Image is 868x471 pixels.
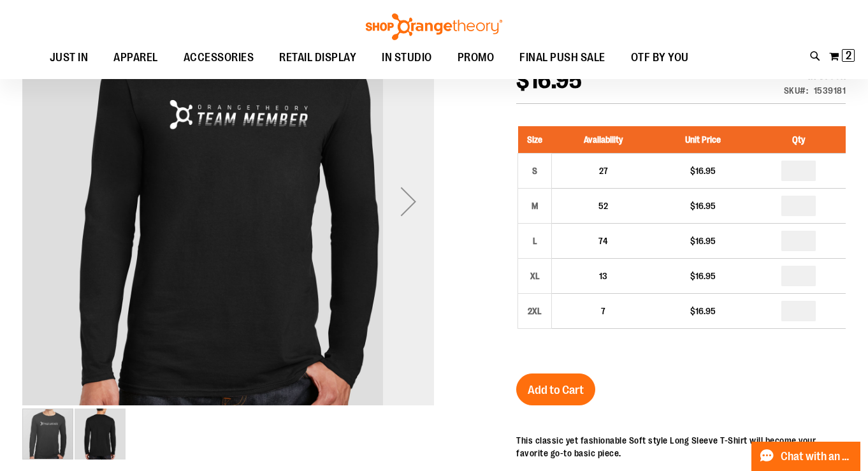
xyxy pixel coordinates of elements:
div: 2XL [525,301,544,321]
a: FINAL PUSH SALE [507,43,618,73]
span: 13 [599,271,607,281]
div: $16.95 [661,164,745,177]
th: Qty [751,126,846,154]
span: JUST IN [50,43,89,72]
img: Alternate image #1 for 1539181 [75,409,126,460]
img: Shop Orangetheory [364,13,504,40]
span: 2 [846,49,851,62]
th: Unit Price [655,126,751,154]
div: M [525,196,544,215]
span: Add to Cart [528,383,584,397]
div: $16.95 [661,305,745,317]
span: 52 [598,201,608,211]
div: XL [525,266,544,286]
a: IN STUDIO [369,43,445,72]
a: OTF BY YOU [618,43,702,73]
div: L [525,231,544,250]
a: RETAIL DISPLAY [266,43,369,73]
a: APPAREL [101,43,171,73]
div: $16.95 [661,199,745,212]
div: $16.95 [661,235,745,247]
a: PROMO [445,43,507,73]
div: 1539181 [814,84,846,97]
p: This classic yet fashionable Soft style Long Sleeve T-Shirt will become your favorite go-to basic... [516,434,846,460]
span: APPAREL [113,43,158,72]
span: FINAL PUSH SALE [519,43,605,72]
span: PROMO [458,43,495,72]
span: IN STUDIO [382,43,432,72]
span: 7 [601,306,605,316]
div: image 1 of 2 [22,407,75,461]
th: Size [518,126,552,154]
span: ACCESSORIES [184,43,254,72]
strong: SKU [784,85,809,96]
span: 27 [599,166,608,176]
div: S [525,161,544,180]
span: RETAIL DISPLAY [279,43,356,72]
button: Add to Cart [516,373,595,405]
div: $16.95 [661,270,745,282]
th: Availability [552,126,655,154]
span: OTF BY YOU [631,43,689,72]
div: image 2 of 2 [75,407,126,461]
a: JUST IN [37,43,101,73]
button: Chat with an Expert [751,442,861,471]
span: 74 [598,236,608,246]
span: Chat with an Expert [781,451,853,463]
span: $16.95 [516,68,582,94]
a: ACCESSORIES [171,43,267,73]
